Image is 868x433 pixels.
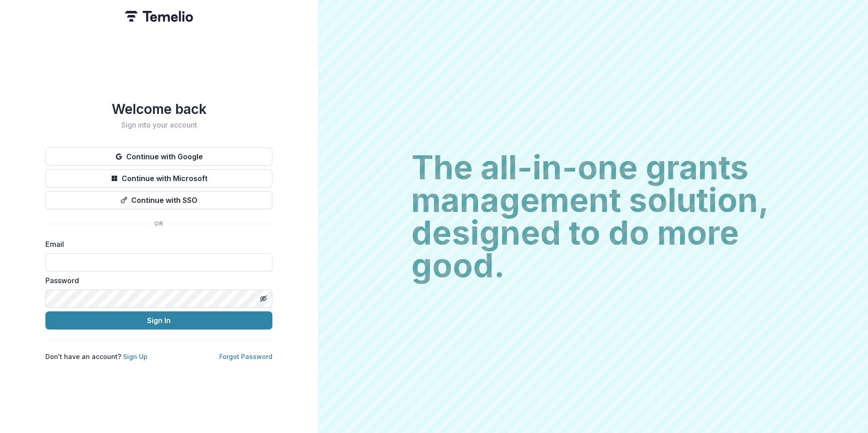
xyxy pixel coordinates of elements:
h2: Sign into your account [45,121,272,129]
img: Temelio [125,11,193,22]
button: Continue with Microsoft [45,169,272,187]
button: Sign In [45,311,272,330]
a: Sign Up [123,353,148,360]
button: Toggle password visibility [256,291,271,306]
label: Password [45,275,267,286]
a: Forgot Password [219,353,272,360]
label: Email [45,239,267,250]
p: Don't have an account? [45,352,148,361]
button: Continue with SSO [45,191,272,209]
button: Continue with Google [45,148,272,166]
h1: Welcome back [45,101,272,117]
